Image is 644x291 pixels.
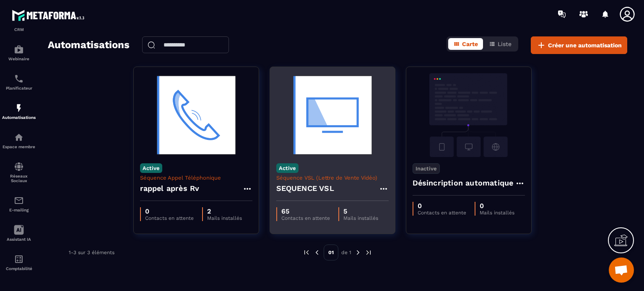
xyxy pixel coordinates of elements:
[14,132,24,142] img: automations
[145,207,194,215] p: 0
[418,202,466,210] p: 0
[140,163,162,173] p: Active
[276,175,389,181] p: Séquence VSL (Lettre de Vente Vidéo)
[2,174,36,183] p: Réseaux Sociaux
[2,248,36,277] a: accountantaccountantComptabilité
[2,126,36,155] a: automationsautomationsEspace membre
[609,258,634,283] div: Ouvrir le chat
[2,155,36,189] a: social-networksocial-networkRéseaux Sociaux
[2,189,36,219] a: emailemailE-mailing
[462,41,478,47] span: Carte
[14,162,24,172] img: social-network
[281,215,330,221] p: Contacts en attente
[303,249,310,256] img: prev
[207,207,242,215] p: 2
[448,38,483,50] button: Carte
[140,73,252,157] img: automation-background
[140,175,252,181] p: Séquence Appel Téléphonique
[48,36,130,54] h2: Automatisations
[145,215,194,221] p: Contacts en attente
[480,210,514,216] p: Mails installés
[14,254,24,264] img: accountant
[2,67,36,97] a: schedulerschedulerPlanificateur
[276,183,334,194] h4: SEQUENCE VSL
[2,115,36,120] p: Automatisations
[324,245,338,260] p: 01
[14,103,24,113] img: automations
[531,36,627,54] button: Créer une automatisation
[14,44,24,54] img: automations
[413,177,514,189] h4: Désincription automatique
[354,249,362,256] img: next
[12,8,87,23] img: logo
[548,41,622,49] span: Créer une automatisation
[341,249,351,256] p: de 1
[365,249,372,256] img: next
[484,38,517,50] button: Liste
[418,210,466,216] p: Contacts en attente
[413,163,440,174] p: Inactive
[2,144,36,149] p: Espace membre
[69,250,114,255] p: 1-3 sur 3 éléments
[281,207,330,215] p: 65
[207,215,242,221] p: Mails installés
[413,73,525,157] img: automation-background
[2,57,36,61] p: Webinaire
[14,196,24,206] img: email
[276,163,299,173] p: Active
[140,183,200,194] h4: rappel après Rv
[313,249,321,256] img: prev
[2,219,36,248] a: Assistant IA
[343,207,378,215] p: 5
[2,266,36,271] p: Comptabilité
[2,237,36,242] p: Assistant IA
[2,86,36,90] p: Planificateur
[2,97,36,126] a: automationsautomationsAutomatisations
[480,202,514,210] p: 0
[2,208,36,212] p: E-mailing
[276,73,389,157] img: automation-background
[2,27,36,32] p: CRM
[14,74,24,84] img: scheduler
[2,38,36,67] a: automationsautomationsWebinaire
[498,41,512,47] span: Liste
[343,215,378,221] p: Mails installés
